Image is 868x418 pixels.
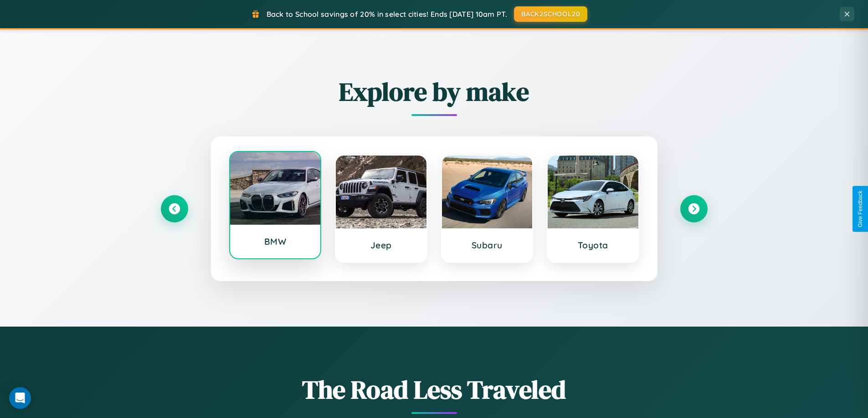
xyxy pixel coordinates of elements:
div: Open Intercom Messenger [9,387,31,409]
h2: Explore by make [161,74,708,109]
h3: Subaru [451,240,524,251]
button: BACK2SCHOOL20 [514,6,587,22]
h3: Toyota [557,240,629,251]
h3: Jeep [345,240,417,251]
div: Give Feedback [857,191,863,227]
h3: BMW [239,236,312,247]
h1: The Road Less Traveled [161,372,708,407]
span: Back to School savings of 20% in select cities! Ends [DATE] 10am PT. [267,10,507,19]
